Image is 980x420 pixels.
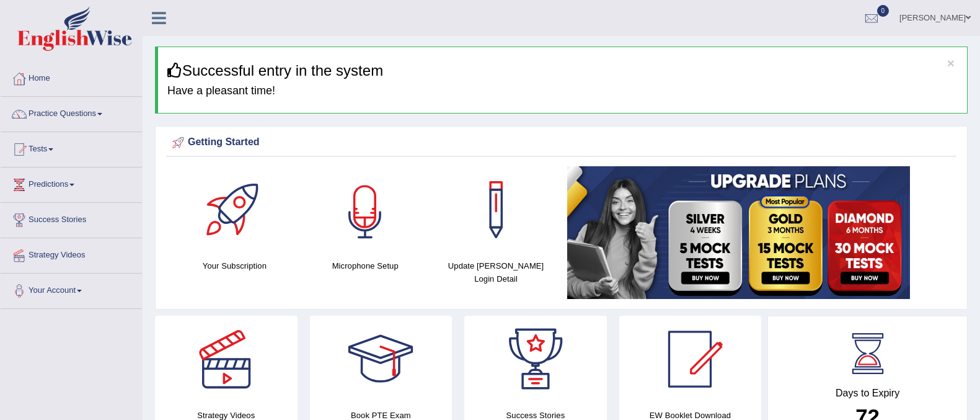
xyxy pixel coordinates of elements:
[167,63,958,79] h3: Successful entry in the system
[169,133,953,152] div: Getting Started
[306,259,425,272] h4: Microphone Setup
[877,5,890,17] span: 0
[1,168,142,199] a: Predictions
[1,203,142,234] a: Success Stories
[1,61,142,92] a: Home
[167,85,958,97] h4: Have a pleasant time!
[1,238,142,269] a: Strategy Videos
[947,56,955,69] button: ×
[1,132,142,163] a: Tests
[175,259,294,272] h4: Your Subscription
[782,388,953,399] h4: Days to Expiry
[567,166,910,299] img: small5.jpg
[1,274,142,305] a: Your Account
[437,259,555,285] h4: Update [PERSON_NAME] Login Detail
[1,97,142,128] a: Practice Questions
